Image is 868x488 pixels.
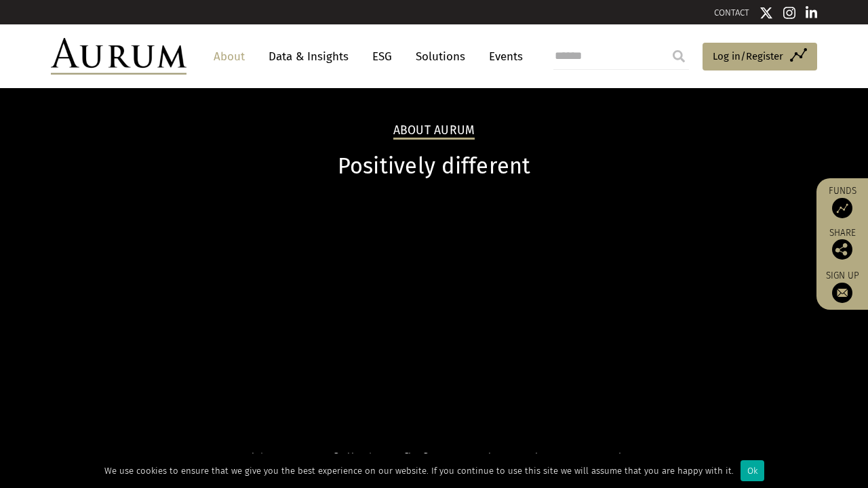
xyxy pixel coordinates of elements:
a: ESG [366,44,399,69]
img: Aurum [51,38,186,75]
h1: Positively different [51,153,817,180]
a: Events [482,44,523,69]
img: Instagram icon [783,6,795,20]
a: Log in/Register [703,43,817,71]
img: Access Funds [832,198,852,218]
a: CONTACT [714,7,749,18]
a: Sign up [823,270,861,303]
div: Share [823,228,861,260]
span: Log in/Register [713,48,783,64]
input: Submit [665,43,692,70]
img: Share this post [832,239,852,260]
a: Solutions [409,44,472,69]
img: Sign up to our newsletter [832,283,852,303]
img: Twitter icon [759,6,773,20]
img: Linkedin icon [806,6,818,20]
a: Funds [823,185,861,218]
h4: Could your portfolio benefit from an alternative perspective? [51,450,817,468]
div: Ok [741,460,764,481]
a: Data & Insights [262,44,355,69]
a: About [207,44,252,69]
h2: About Aurum [393,123,475,140]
